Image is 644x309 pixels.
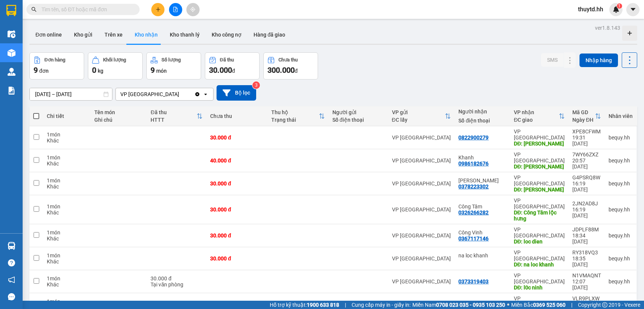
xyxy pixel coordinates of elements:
[514,295,565,307] div: VP [GEOGRAPHIC_DATA]
[458,278,489,285] div: 0373319403
[622,26,637,41] div: Tạo kho hàng mới
[39,68,49,74] span: đơn
[572,109,595,115] div: Mã GD
[514,117,559,123] div: ĐC giao
[186,3,200,16] button: aim
[514,285,565,291] div: DĐ: l0c ninh
[613,6,619,13] img: icon-new-feature
[169,3,182,16] button: file-add
[8,49,15,57] img: warehouse-icon
[41,5,131,14] input: Tìm tên, số ĐT hoặc mã đơn
[151,281,203,288] div: Tại văn phòng
[332,109,384,115] div: Người gửi
[510,106,569,126] th: Toggle SortBy
[352,301,410,309] span: Cung cấp máy in - giấy in:
[194,91,200,97] svg: Clear value
[514,249,565,262] div: VP [GEOGRAPHIC_DATA]
[30,88,112,100] input: Select a date range.
[514,239,565,245] div: DĐ: loc dien
[572,295,601,301] div: VLR9PLXW
[572,233,601,245] div: 18:34 [DATE]
[151,109,197,115] div: Đã thu
[252,81,260,89] sup: 3
[203,91,209,97] svg: open
[47,298,87,304] div: 1 món
[8,68,15,76] img: warehouse-icon
[209,66,232,75] span: 30.000
[609,278,633,285] div: bequy.hh
[514,141,565,147] div: DĐ: Lộc hung
[210,181,264,187] div: 30.000 đ
[617,3,622,9] sup: 1
[572,158,601,170] div: 20:57 [DATE]
[220,57,234,63] div: Đã thu
[514,210,565,222] div: DĐ: Công Tâm lộc hưng
[47,275,87,281] div: 1 món
[103,57,126,63] div: Khối lượng
[173,7,178,12] span: file-add
[151,66,155,75] span: 9
[609,181,633,187] div: bequy.hh
[47,113,87,119] div: Chi tiết
[271,117,319,123] div: Trạng thái
[210,233,264,239] div: 30.000 đ
[514,197,565,210] div: VP [GEOGRAPHIC_DATA]
[572,272,601,278] div: N1VMAQNT
[47,138,87,144] div: Khác
[572,249,601,255] div: RY318VQ3
[156,68,167,74] span: món
[458,229,506,236] div: Công Vinh
[205,52,260,80] button: Đã thu30.000đ
[151,3,164,16] button: plus
[572,128,601,135] div: XPE8CFWM
[388,106,455,126] th: Toggle SortBy
[8,87,15,95] img: solution-icon
[458,210,489,216] div: 0326266282
[514,128,565,141] div: VP [GEOGRAPHIC_DATA]
[436,302,505,308] strong: 0708 023 035 - 0935 103 250
[29,52,84,80] button: Đơn hàng9đơn
[94,117,143,123] div: Ghi chú
[511,301,566,309] span: Miền Bắc
[572,200,601,207] div: 2JN2AD8J
[47,203,87,210] div: 1 món
[263,52,318,80] button: Chưa thu300.000đ
[392,117,445,123] div: ĐC lấy
[98,26,129,44] button: Trên xe
[232,68,235,74] span: đ
[514,109,559,115] div: VP nhận
[164,26,206,44] button: Kho thanh lý
[572,255,601,268] div: 18:35 [DATE]
[514,226,565,239] div: VP [GEOGRAPHIC_DATA]
[458,177,506,184] div: Minh tâm
[98,68,103,74] span: kg
[47,229,87,236] div: 1 món
[92,66,96,75] span: 0
[458,252,506,259] div: na loc khanh
[602,302,607,307] span: copyright
[217,85,256,101] button: Bộ lọc
[47,154,87,161] div: 1 món
[47,252,87,259] div: 1 món
[572,278,601,291] div: 12:07 [DATE]
[514,187,565,193] div: DĐ: lộc điền
[147,106,206,126] th: Toggle SortBy
[392,158,451,164] div: VP [GEOGRAPHIC_DATA]
[392,255,451,262] div: VP [GEOGRAPHIC_DATA]
[210,135,264,141] div: 30.000 đ
[392,207,451,213] div: VP [GEOGRAPHIC_DATA]
[514,151,565,164] div: VP [GEOGRAPHIC_DATA]
[8,259,15,266] span: question-circle
[572,151,601,158] div: 7WY66ZXZ
[29,26,68,44] button: Đơn online
[120,90,179,98] div: VP [GEOGRAPHIC_DATA]
[270,301,339,309] span: Hỗ trợ kỹ thuật:
[458,135,489,141] div: 0822900279
[47,177,87,184] div: 1 món
[345,301,346,309] span: |
[210,207,264,213] div: 30.000 đ
[247,26,291,44] button: Hàng đã giao
[458,161,489,167] div: 0986182676
[47,210,87,216] div: Khác
[392,135,451,141] div: VP [GEOGRAPHIC_DATA]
